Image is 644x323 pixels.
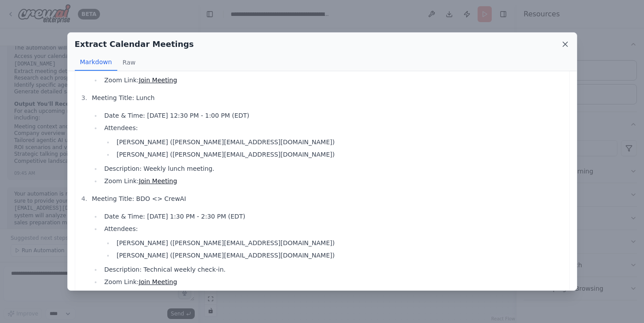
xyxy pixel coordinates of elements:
li: [PERSON_NAME] ([PERSON_NAME][EMAIL_ADDRESS][DOMAIN_NAME]) [114,149,564,160]
li: Description: Weekly lunch meeting. [101,163,564,174]
p: Meeting Title: Lunch [92,92,564,103]
li: Date & Time: [DATE] 12:30 PM - 1:00 PM (EDT) [101,110,564,121]
a: Join Meeting [139,278,177,285]
p: Meeting Title: BDO <> CrewAI [92,193,564,204]
a: Join Meeting [139,177,177,185]
li: [PERSON_NAME] ([PERSON_NAME][EMAIL_ADDRESS][DOMAIN_NAME]) [114,137,564,147]
li: Description: Technical weekly check-in. [101,264,564,275]
li: Date & Time: [DATE] 1:30 PM - 2:30 PM (EDT) [101,211,564,222]
li: Attendees: [101,223,564,261]
a: Join Meeting [139,77,177,84]
li: Attendees: [101,123,564,160]
li: [PERSON_NAME] ([PERSON_NAME][EMAIL_ADDRESS][DOMAIN_NAME]) [114,238,564,248]
li: Zoom Link: [101,277,564,287]
button: Markdown [75,54,117,71]
li: Zoom Link: [101,176,564,186]
button: Raw [117,54,141,71]
h2: Extract Calendar Meetings [75,38,194,50]
li: Zoom Link: [101,75,564,85]
li: [PERSON_NAME] ([PERSON_NAME][EMAIL_ADDRESS][DOMAIN_NAME]) [114,250,564,261]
